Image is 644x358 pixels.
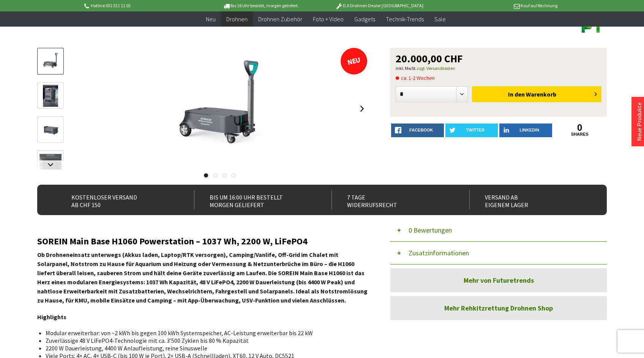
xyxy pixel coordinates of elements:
span: Technik-Trends [386,15,424,23]
li: Zuverlässige 48 V LiFePO4-Technologie mit ca. 3’500 Zyklen bis 80 % Kapazität [46,337,361,344]
a: LinkedIn [499,124,552,137]
span: 20.000,00 CHF [396,53,463,64]
span: Warenkorb [526,90,556,98]
li: Modular erweiterbar: von ~2 kWh bis gegen 100 kWh Systemspeicher, AC-Leistung erweiterbar bis 22 kW [46,329,361,337]
div: Versand ab eigenem Lager [469,190,590,209]
div: Bis um 16:00 Uhr bestellt Morgen geliefert [194,190,315,209]
p: Bis 16 Uhr bestellt, morgen geliefert. [201,1,320,10]
button: 0 Bewertungen [390,219,607,242]
p: DJI Drohnen Dealer [GEOGRAPHIC_DATA] [320,1,439,10]
a: facebook [391,124,444,137]
a: Drohnen Zubehör [253,11,308,27]
span: Foto + Video [313,15,344,23]
p: Hotline 032 511 11 03 [83,1,201,10]
a: Neue Produkte [635,102,643,141]
p: inkl. MwSt. [396,64,601,73]
img: Vorschau: SOREIN Main Base H1060 Powerstation – 1037 Wh, 2200 W, LiFePO4 [39,51,62,73]
button: Zusatzinformationen [390,242,607,265]
span: Drohnen [226,15,248,23]
img: Futuretrends [580,14,607,40]
div: Kostenloser Versand ab CHF 150 [56,190,177,209]
span: twitter [466,128,485,132]
a: Mehr Rehkitzrettung Drohnen Shop [390,296,607,320]
div: 7 Tage Widerrufsrecht [331,190,453,209]
p: Kauf auf Rechnung [439,1,557,10]
a: Mehr von Futuretrends [390,268,607,292]
img: SOREIN Main Base H1060 Powerstation – 1037 Wh, 2200 W, LiFePO4 [159,48,280,169]
a: Neu [200,11,221,27]
a: Foto + Video [308,11,349,27]
span: In den [508,90,525,98]
strong: Highlights [37,313,66,321]
span: ca. 1-2 Wochen [396,73,435,82]
a: twitter [445,124,498,137]
h2: SOREIN Main Base H1060 Powerstation – 1037 Wh, 2200 W, LiFePO4 [37,236,368,246]
a: Sale [429,11,451,27]
span: Gadgets [354,15,375,23]
span: facebook [409,128,433,132]
span: LinkedIn [519,128,539,132]
a: zzgl. Versandkosten [417,65,455,71]
span: Sale [434,15,446,23]
li: 2200 W Dauerleistung, 4400 W Anlaufleistung, reine Sinuswelle [46,344,361,352]
span: Drohnen Zubehör [258,15,302,23]
button: In den Warenkorb [472,86,601,102]
strong: Ob Drohneneinsatz unterwegs (Akkus laden, Laptop/RTK versorgen), Camping/Vanlife, Off-Grid im Cha... [37,251,368,304]
a: 0 [554,124,606,132]
a: Drohnen [221,11,253,27]
a: Technik-Trends [380,11,429,27]
a: Gadgets [349,11,380,27]
a: shares [554,132,606,137]
span: Neu [206,15,216,23]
